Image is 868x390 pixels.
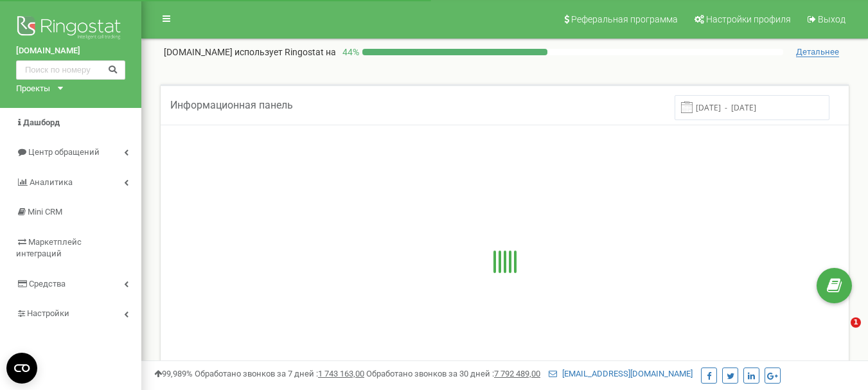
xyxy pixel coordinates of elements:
[164,46,336,58] p: [DOMAIN_NAME]
[16,45,125,57] a: [DOMAIN_NAME]
[195,369,364,378] span: Обработано звонков за 7 дней :
[170,99,293,111] span: Информационная панель
[28,147,100,157] span: Центр обращений
[16,60,125,80] input: Поиск по номеру
[818,14,846,24] span: Выход
[28,207,62,217] span: Mini CRM
[27,308,69,318] span: Настройки
[366,369,540,378] span: Обработано звонков за 30 дней :
[16,237,82,259] span: Маркетплейс интеграций
[16,83,50,95] div: Проекты
[796,47,839,57] span: Детальнее
[23,118,60,127] span: Дашборд
[336,46,362,58] p: 44 %
[824,317,855,348] iframe: Intercom live chat
[706,14,791,24] span: Настройки профиля
[549,369,693,378] a: [EMAIL_ADDRESS][DOMAIN_NAME]
[16,13,125,45] img: Ringostat logo
[571,14,678,24] span: Реферальная программа
[235,47,336,57] span: использует Ringostat на
[318,369,364,378] u: 1 743 163,00
[6,353,37,384] button: Open CMP widget
[29,279,66,288] span: Средства
[851,317,861,328] span: 1
[154,369,193,378] span: 99,989%
[30,177,73,187] span: Аналитика
[494,369,540,378] u: 7 792 489,00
